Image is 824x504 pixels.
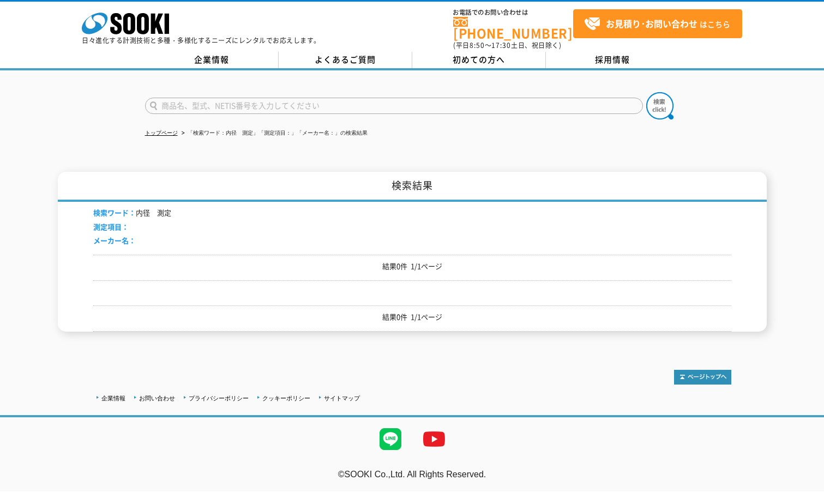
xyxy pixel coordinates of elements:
a: お問い合わせ [139,395,175,401]
span: はこちら [584,16,730,32]
span: 検索ワード： [93,207,136,218]
a: テストMail [782,481,824,490]
span: 8:50 [470,40,485,50]
a: 企業情報 [145,52,279,68]
span: メーカー名： [93,235,136,245]
a: 企業情報 [101,395,125,401]
input: 商品名、型式、NETIS番号を入力してください [145,98,643,114]
a: トップページ [145,130,178,136]
span: 初めての方へ [453,53,505,65]
span: お電話でのお問い合わせは [453,9,573,16]
a: 初めての方へ [412,52,546,68]
span: 17:30 [491,40,511,50]
a: プライバシーポリシー [189,395,249,401]
img: btn_search.png [646,92,673,119]
span: 測定項目： [93,221,129,232]
a: 採用情報 [546,52,679,68]
img: トップページへ [674,370,731,385]
strong: お見積り･お問い合わせ [606,17,697,30]
a: よくあるご質問 [279,52,412,68]
a: [PHONE_NUMBER] [453,17,573,39]
h1: 検索結果 [58,172,767,202]
p: 結果0件 1/1ページ [93,261,731,272]
a: クッキーポリシー [262,395,310,401]
p: 結果0件 1/1ページ [93,311,731,323]
a: お見積り･お問い合わせはこちら [573,9,742,38]
li: 「検索ワード：内径 測定」「測定項目：」「メーカー名：」の検索結果 [179,128,368,139]
p: 日々進化する計測技術と多種・多様化するニーズにレンタルでお応えします。 [82,37,321,44]
li: 内径 測定 [93,207,171,219]
span: (平日 ～ 土日、祝日除く) [453,40,561,50]
img: LINE [369,417,412,461]
a: サイトマップ [324,395,360,401]
img: YouTube [412,417,456,461]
